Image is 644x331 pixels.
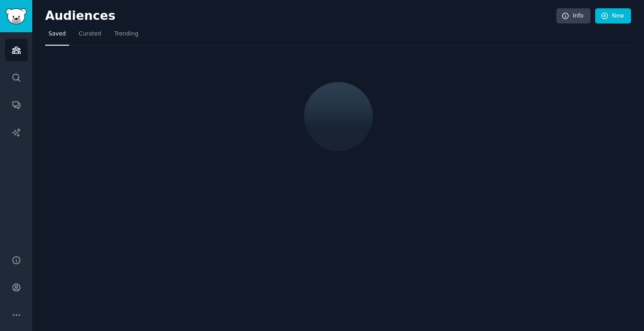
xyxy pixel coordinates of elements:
a: Trending [111,27,142,46]
a: Curated [76,27,105,46]
a: Saved [45,27,69,46]
h2: Audiences [45,9,556,24]
span: Curated [79,30,101,38]
a: New [595,8,631,24]
span: Saved [48,30,66,38]
a: Info [556,8,591,24]
span: Trending [114,30,138,38]
img: GummySearch logo [6,8,27,24]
